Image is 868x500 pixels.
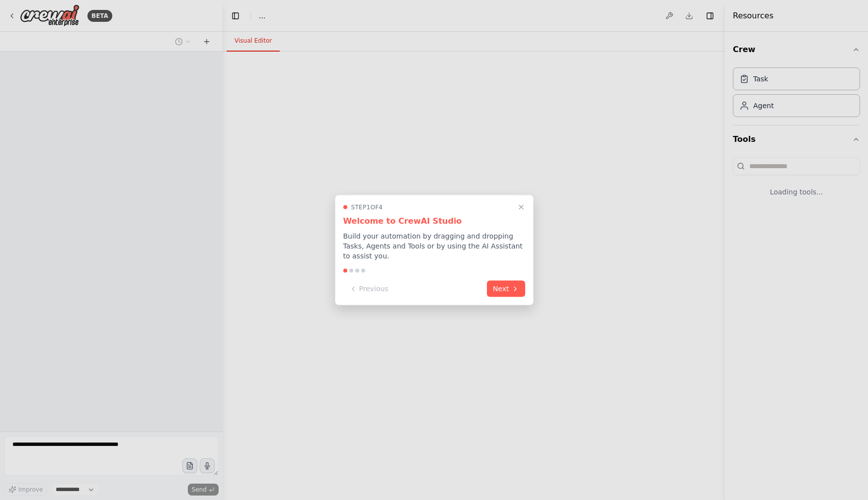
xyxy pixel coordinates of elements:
[229,9,242,23] button: Hide left sidebar
[515,201,527,213] button: Close walkthrough
[343,281,395,297] button: Previous
[343,215,525,227] h3: Welcome to CrewAI Studio
[487,281,525,297] button: Next
[343,231,525,261] p: Build your automation by dragging and dropping Tasks, Agents and Tools or by using the AI Assista...
[351,203,383,211] span: Step 1 of 4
